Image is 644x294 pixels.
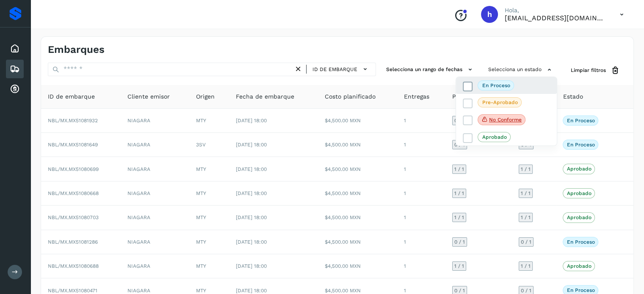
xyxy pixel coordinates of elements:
div: Embarques [6,60,24,78]
div: Inicio [6,39,24,58]
p: Pre-Aprobado [482,99,518,105]
p: No conforme [489,117,522,123]
p: Aprobado [482,134,507,140]
p: En proceso [482,82,510,88]
div: Cuentas por cobrar [6,80,24,99]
